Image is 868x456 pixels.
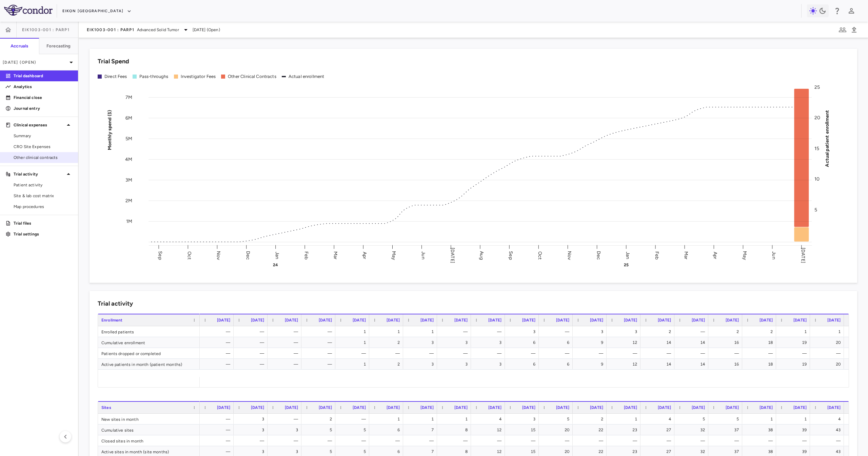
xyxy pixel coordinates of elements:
span: [DATE] [353,318,366,323]
text: Apr [712,251,718,259]
div: — [613,348,637,359]
div: — [477,326,501,337]
tspan: 20 [814,115,820,121]
div: — [647,435,671,446]
div: 6 [545,337,569,348]
div: — [816,435,841,446]
div: — [409,435,434,446]
div: — [545,348,569,359]
div: 6 [511,359,535,370]
div: 27 [647,424,671,435]
text: Mar [333,251,338,259]
div: 5 [341,424,366,435]
div: 16 [714,337,739,348]
p: Trial settings [14,231,73,237]
div: — [308,348,332,359]
div: 1 [341,337,366,348]
text: 25 [624,263,629,267]
text: Feb [303,251,309,259]
div: Closed sites in month [98,435,200,446]
div: 2 [579,414,603,424]
div: Cumulative enrollment [98,337,200,348]
div: 38 [748,424,773,435]
div: — [545,435,569,446]
div: — [308,337,332,348]
span: CRO Site Expenses [14,144,73,150]
h6: Trial activity [98,299,133,308]
div: — [680,435,705,446]
text: Nov [567,251,572,260]
div: — [782,348,807,359]
div: — [511,435,535,446]
span: [DATE] [522,405,535,410]
tspan: 7M [125,95,132,100]
span: [DATE] [759,405,773,410]
div: 16 [714,359,739,370]
div: — [240,326,264,337]
div: — [240,359,264,370]
div: 14 [647,337,671,348]
div: 5 [308,424,332,435]
text: Sep [508,251,514,260]
span: Summary [14,133,73,139]
text: Dec [245,251,251,260]
div: 4 [647,414,671,424]
span: [DATE] [590,405,603,410]
div: 6 [545,359,569,370]
span: [DATE] [488,405,501,410]
tspan: 5M [125,136,132,142]
div: 2 [375,337,400,348]
div: — [748,435,773,446]
span: Other clinical contracts [14,154,73,161]
tspan: 2M [125,198,132,204]
div: — [443,348,468,359]
div: — [341,435,366,446]
div: 1 [443,414,468,424]
div: 1 [782,414,807,424]
text: Oct [186,251,192,259]
span: [DATE] [692,405,705,410]
div: Actual enrollment [289,74,324,80]
span: EIK1003-001 : PARP1 [87,27,134,33]
div: — [748,348,773,359]
div: Direct Fees [104,74,127,80]
tspan: 6M [125,115,132,121]
div: 32 [680,424,705,435]
div: 6 [375,424,400,435]
div: — [274,414,298,424]
div: — [816,348,841,359]
text: 24 [273,263,278,267]
div: 14 [647,359,671,370]
span: [DATE] [217,405,230,410]
text: Jun [420,251,426,259]
text: Dec [596,251,601,260]
tspan: 10 [814,176,820,182]
h6: Forecasting [46,43,71,49]
div: 1 [375,326,400,337]
div: 12 [613,359,637,370]
div: — [206,424,230,435]
span: [DATE] [624,405,637,410]
span: Sites [101,405,111,410]
div: — [274,337,298,348]
text: May [391,251,397,260]
div: Other Clinical Contracts [228,74,276,80]
div: 22 [579,424,603,435]
span: [DATE] [387,405,400,410]
div: — [206,359,230,370]
div: — [511,348,535,359]
div: 5 [545,414,569,424]
div: — [240,435,264,446]
div: 14 [680,359,705,370]
span: [DATE] [420,405,434,410]
text: Jan [274,251,280,259]
div: 15 [511,424,535,435]
div: — [206,337,230,348]
div: 23 [613,424,637,435]
div: 1 [816,326,841,337]
h6: Trial Spend [98,57,129,66]
button: Eikon [GEOGRAPHIC_DATA] [62,6,132,17]
span: [DATE] [658,318,671,323]
div: 18 [748,359,773,370]
span: [DATE] [658,405,671,410]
